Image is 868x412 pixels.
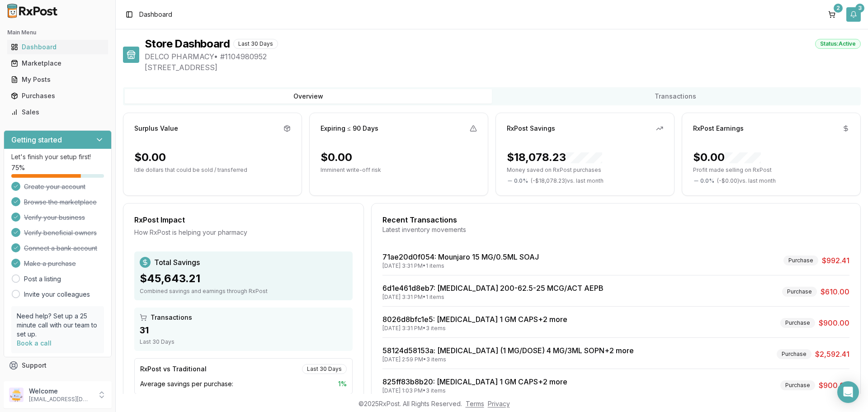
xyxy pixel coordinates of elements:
[11,43,104,52] div: Dashboard
[4,357,112,374] button: Support
[834,4,843,13] div: 2
[4,40,112,54] button: Dashboard
[321,124,378,133] div: Expiring ≤ 90 Days
[233,39,278,49] div: Last 30 Days
[382,262,539,270] div: [DATE] 3:31 PM • 1 items
[382,325,567,332] div: [DATE] 3:31 PM • 3 items
[821,286,849,297] span: $610.00
[17,339,52,347] a: Book a call
[11,152,104,161] p: Let's finish your setup first!
[140,365,207,374] div: RxPost vs Traditional
[382,294,604,301] div: [DATE] 3:31 PM • 1 items
[139,10,172,19] nav: breadcrumb
[382,315,567,324] a: 8026d8bfc1e5: [MEDICAL_DATA] 1 GM CAPS+2 more
[4,105,112,119] button: Sales
[693,166,849,174] p: Profit made selling on RxPost
[24,198,97,207] span: Browse the marketplace
[822,255,849,266] span: $992.41
[7,71,108,88] a: My Posts
[24,228,97,237] span: Verify beneficial owners
[29,396,92,403] p: [EMAIL_ADDRESS][DOMAIN_NAME]
[139,10,172,19] span: Dashboard
[382,225,849,234] div: Latest inventory movements
[819,317,849,328] span: $900.00
[140,379,233,388] span: Average savings per purchase:
[717,177,776,185] span: ( - $0.00 ) vs. last month
[24,290,90,299] a: Invite your colleagues
[134,166,291,174] p: Idle dollars that could be sold / transferred
[846,7,861,22] button: 3
[7,55,108,71] a: Marketplace
[382,377,567,386] a: 825ff83b8b20: [MEDICAL_DATA] 1 GM CAPS+2 more
[11,163,25,172] span: 75 %
[140,338,347,346] div: Last 30 Days
[22,377,52,386] span: Feedback
[134,228,353,237] div: How RxPost is helping your pharmacy
[4,4,61,18] img: RxPost Logo
[382,252,539,261] a: 71ae20d0f054: Mounjaro 15 MG/0.5ML SOAJ
[24,275,61,284] a: Post a listing
[338,379,347,388] span: 1 %
[507,150,602,165] div: $18,078.23
[11,134,62,145] h3: Getting started
[382,356,634,363] div: [DATE] 2:59 PM • 3 items
[125,89,492,104] button: Overview
[4,56,112,71] button: Marketplace
[17,312,99,339] p: Need help? Set up a 25 minute call with our team to set up.
[819,380,849,391] span: $900.00
[140,271,347,286] div: $45,643.21
[4,72,112,87] button: My Posts
[382,284,604,293] a: 6d1e461d8eb7: [MEDICAL_DATA] 200-62.5-25 MCG/ACT AEPB
[134,214,353,225] div: RxPost Impact
[507,166,663,174] p: Money saved on RxPost purchases
[145,51,861,62] span: DELCO PHARMACY • # 1104980952
[4,89,112,103] button: Purchases
[382,346,634,355] a: 58124d58153a: [MEDICAL_DATA] (1 MG/DOSE) 4 MG/3ML SOPN+2 more
[154,257,200,268] span: Total Savings
[321,150,352,165] div: $0.00
[693,124,744,133] div: RxPost Earnings
[7,39,108,55] a: Dashboard
[466,400,484,407] a: Terms
[11,59,104,68] div: Marketplace
[815,349,849,360] span: $2,592.41
[151,313,192,322] span: Transactions
[11,108,104,117] div: Sales
[302,364,347,374] div: Last 30 Days
[140,324,347,336] div: 31
[134,124,178,133] div: Surplus Value
[693,150,761,165] div: $0.00
[7,104,108,120] a: Sales
[134,150,166,165] div: $0.00
[7,29,108,36] h2: Main Menu
[140,288,347,295] div: Combined savings and earnings through RxPost
[382,214,849,225] div: Recent Transactions
[9,388,24,402] img: User avatar
[24,259,76,268] span: Make a purchase
[145,37,230,51] h1: Store Dashboard
[11,75,104,84] div: My Posts
[4,374,112,390] button: Feedback
[24,182,85,191] span: Create your account
[24,213,85,222] span: Verify your business
[780,318,815,328] div: Purchase
[825,7,839,22] button: 2
[321,166,477,174] p: Imminent write-off risk
[488,400,510,407] a: Privacy
[780,380,815,390] div: Purchase
[29,387,92,396] p: Welcome
[145,62,861,73] span: [STREET_ADDRESS]
[700,177,714,185] span: 0.0 %
[531,177,604,185] span: ( - $18,078.23 ) vs. last month
[11,91,104,100] div: Purchases
[855,4,864,13] div: 3
[815,39,861,49] div: Status: Active
[777,349,811,359] div: Purchase
[7,88,108,104] a: Purchases
[514,177,528,185] span: 0.0 %
[837,381,859,403] div: Open Intercom Messenger
[382,387,567,394] div: [DATE] 1:03 PM • 3 items
[507,124,555,133] div: RxPost Savings
[783,256,818,265] div: Purchase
